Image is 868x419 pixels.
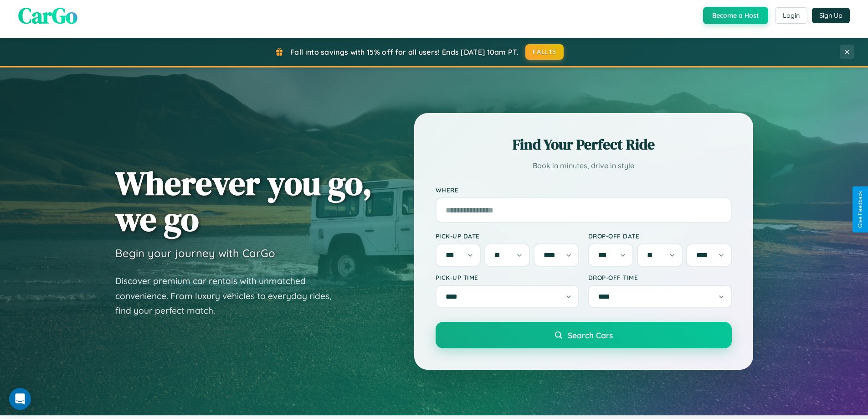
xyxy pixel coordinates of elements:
p: Book in minutes, drive in style [436,159,732,172]
button: Search Cars [436,322,732,348]
div: Give Feedback [857,191,863,228]
p: Discover premium car rentals with unmatched convenience. From luxury vehicles to everyday rides, ... [115,274,343,318]
label: Drop-off Time [588,274,732,281]
span: Search Cars [568,330,613,340]
button: Login [775,7,807,24]
button: Sign Up [812,8,850,23]
div: Open Intercom Messenger [9,388,31,410]
label: Pick-up Time [436,274,579,281]
label: Where [436,186,732,194]
span: Fall into savings with 15% off for all users! Ends [DATE] 10am PT. [290,47,519,57]
button: Become a Host [703,7,768,24]
span: CarGo [18,0,77,31]
button: FALL15 [525,44,564,60]
h3: Begin your journey with CarGo [115,246,275,260]
label: Pick-up Date [436,232,579,240]
label: Drop-off Date [588,232,732,240]
h2: Find Your Perfect Ride [436,134,732,155]
h1: Wherever you go, we go [115,165,372,237]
